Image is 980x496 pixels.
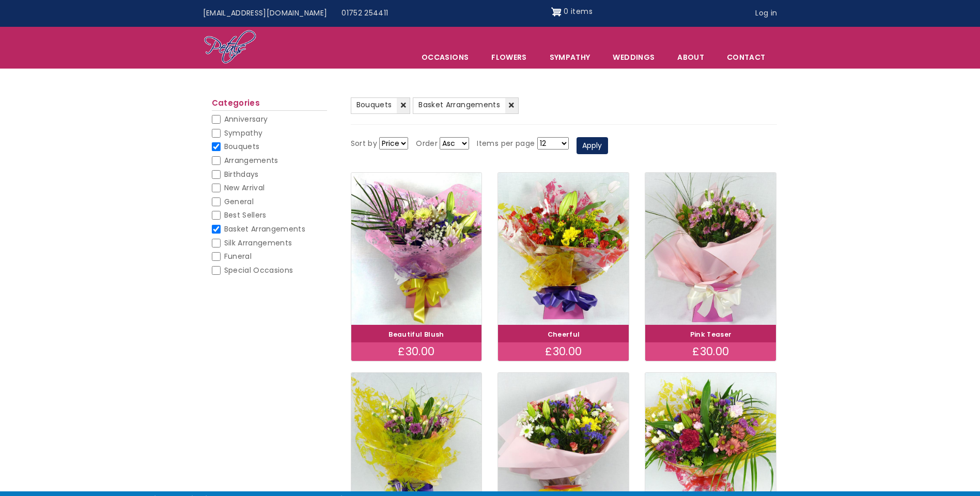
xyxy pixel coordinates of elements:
span: Basket Arrangements [224,224,306,234]
img: Cheerful [498,173,629,325]
img: Pink Teaser [645,173,776,325]
a: Contact [716,46,776,68]
a: 01752 254411 [334,4,395,23]
a: Pink Teaser [690,330,732,339]
a: Beautiful Blush [388,330,444,339]
span: Sympathy [224,128,263,138]
a: About [666,46,715,68]
label: Order [416,138,438,150]
span: New Arrival [224,183,265,193]
a: [EMAIL_ADDRESS][DOMAIN_NAME] [196,4,335,23]
h2: Categories [212,98,327,111]
a: Flowers [480,46,537,68]
div: £30.00 [351,342,482,361]
span: Arrangements [224,155,278,166]
span: Best Sellers [224,210,267,220]
span: Anniversary [224,114,268,124]
a: Sympathy [539,46,601,68]
a: Basket Arrangements [413,97,519,114]
img: Beautiful Blush [351,173,482,325]
img: Shopping cart [551,4,562,20]
img: Home [204,29,257,65]
a: Shopping cart 0 items [551,4,593,20]
span: Bouquets [224,141,260,152]
span: 0 items [564,6,592,16]
span: Weddings [602,46,665,68]
span: Basket Arrangements [418,100,500,110]
a: Bouquets [351,97,411,114]
a: Log in [748,4,784,23]
span: Birthdays [224,169,259,179]
div: £30.00 [645,342,776,361]
span: Bouquets [356,100,392,110]
span: Occasions [411,46,479,68]
label: Sort by [351,138,377,150]
button: Apply [577,137,608,155]
label: Items per page [477,138,535,150]
span: General [224,196,254,207]
span: Funeral [224,251,252,261]
a: Cheerful [548,330,580,339]
span: Silk Arrangements [224,238,292,248]
span: Special Occasions [224,265,293,275]
div: £30.00 [498,342,629,361]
